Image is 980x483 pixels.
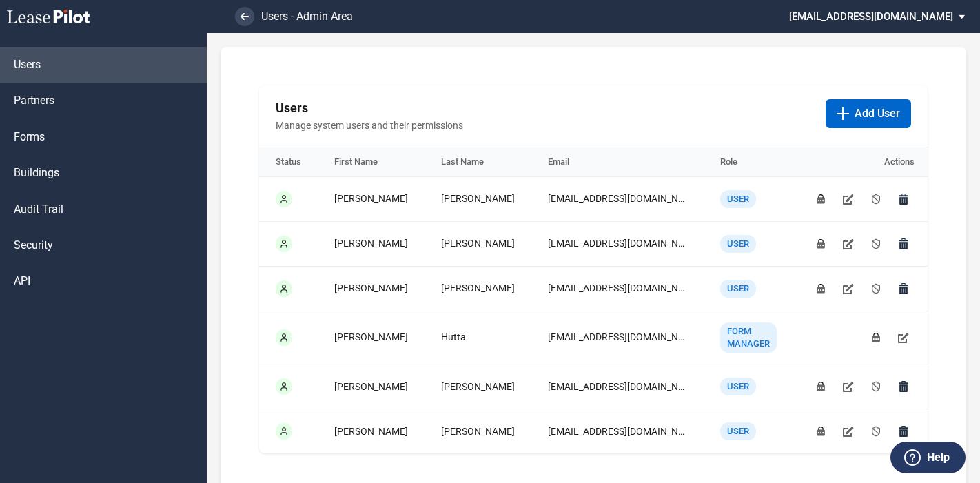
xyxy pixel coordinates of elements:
button: Edit user details [837,376,859,398]
div: [EMAIL_ADDRESS][DOMAIN_NAME] [548,425,687,439]
span: Buildings [14,165,59,181]
th: Actions [793,147,931,177]
td: Tayce [318,311,425,364]
button: Permanently remove user [892,420,915,442]
button: Reset user's password [810,376,832,398]
span: Hutta [441,331,466,342]
th: Email [531,147,704,177]
div: User is active. [276,236,292,252]
button: Reset user's password [865,327,887,349]
span: API [14,274,30,289]
button: Reset user's password [810,233,832,255]
button: Disable user access [865,278,887,300]
div: [EMAIL_ADDRESS][DOMAIN_NAME] [548,331,687,345]
span: Users [14,57,41,72]
div: User is active. [276,329,292,346]
span: [PERSON_NAME] [441,381,515,392]
button: Reset user's password [810,420,832,442]
span: Security [14,238,53,253]
th: Last Name [425,147,531,177]
span: [PERSON_NAME] [334,193,408,204]
td: melliott@crawfordhoying.com [531,221,704,266]
button: Edit user details [837,188,859,210]
td: Jeff [318,176,425,221]
span: Manage system users and their permissions [276,119,815,133]
td: Hutta [425,311,531,364]
span: [PERSON_NAME] [441,282,515,294]
button: Permanently remove user [892,376,915,398]
td: Shelley [318,266,425,311]
span: [PERSON_NAME] [334,381,408,392]
span: [PERSON_NAME] [441,238,515,249]
span: [PERSON_NAME] [441,426,515,437]
button: Permanently remove user [892,278,915,300]
span: [PERSON_NAME] [334,282,408,294]
td: jroberts@crawfordhoying.com [531,176,704,221]
td: Elliott [425,221,531,266]
button: Permanently remove user [892,233,915,255]
span: [PERSON_NAME] [334,426,408,437]
td: Glackin-Hunt [425,409,531,454]
h2: Users [276,99,815,116]
button: Reset user's password [810,188,832,210]
label: Help [927,449,950,466]
td: Matt [318,221,425,266]
div: User is active. [276,191,292,207]
th: Status [259,147,318,177]
div: [EMAIL_ADDRESS][DOMAIN_NAME] [548,380,687,394]
button: Permanently remove user [892,188,915,210]
div: [EMAIL_ADDRESS][DOMAIN_NAME] [548,192,687,206]
button: Disable user access [865,376,887,398]
div: User [720,422,756,440]
div: [EMAIL_ADDRESS][DOMAIN_NAME] [548,237,687,251]
span: [PERSON_NAME] [334,238,408,249]
div: User [720,235,756,253]
div: User is active. [276,378,292,395]
div: [EMAIL_ADDRESS][DOMAIN_NAME] [548,282,687,296]
div: User [720,378,756,395]
button: Disable user access [865,188,887,210]
button: Disable user access [865,233,887,255]
span: Partners [14,93,54,108]
div: User [720,190,756,208]
td: sstevens@crawfordhoying.com [531,266,704,311]
div: User [720,280,756,298]
button: Edit user details [837,278,859,300]
td: cglackin@crawfordhoying.com [531,409,704,454]
div: Form Manager [720,322,777,353]
button: Edit user details [837,233,859,255]
span: [PERSON_NAME] [441,193,515,204]
button: Reset user's password [810,278,832,300]
button: Help [890,442,966,473]
div: User is active. [276,423,292,440]
td: thutta@crawfordhoying.com [531,311,704,364]
button: Edit user details [892,327,915,349]
button: Disable user access [865,420,887,442]
span: Add User [855,106,900,121]
button: Add User [826,99,911,128]
th: Role [704,147,793,177]
button: Edit user details [837,420,859,442]
td: Roberts [425,176,531,221]
th: First Name [318,147,425,177]
td: Zach [318,364,425,409]
td: Graham [425,364,531,409]
span: Audit Trail [14,202,63,217]
div: User is active. [276,280,292,297]
td: Stevens [425,266,531,311]
td: Cecelia [318,409,425,454]
span: [PERSON_NAME] [334,331,408,342]
span: Forms [14,130,45,145]
td: zgraham@crawfordhoying.com [531,364,704,409]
